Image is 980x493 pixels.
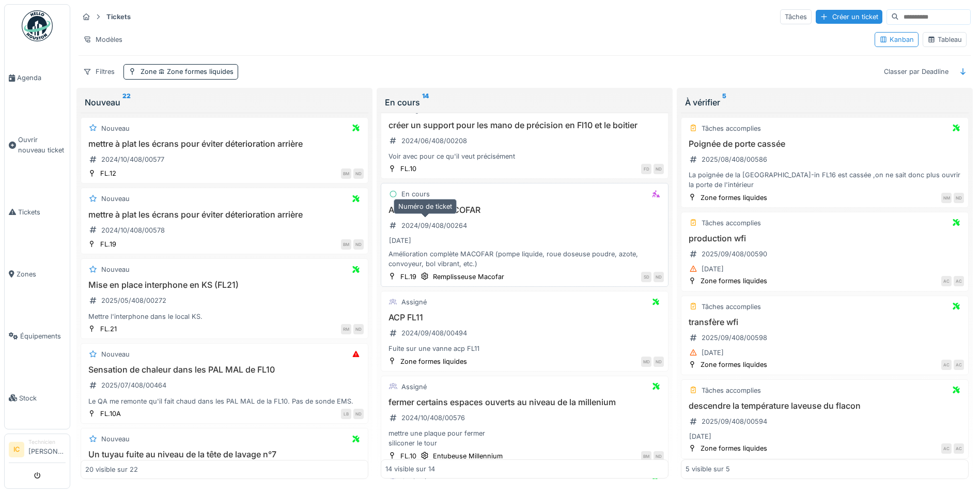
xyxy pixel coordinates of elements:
div: 2024/10/408/00576 [401,413,465,423]
div: FD [641,164,651,174]
div: Filtres [79,64,119,79]
div: Technicien [28,438,66,446]
div: Nouveau [101,265,130,274]
span: Tickets [18,207,66,217]
div: 2024/09/408/00494 [401,328,467,338]
div: FL.21 [100,324,117,334]
div: 2025/09/408/00590 [702,249,767,259]
div: ND [353,409,364,419]
sup: 14 [422,96,429,109]
li: [PERSON_NAME] [28,438,66,460]
div: MD [641,357,651,367]
h3: mettre à plat les écrans pour éviter déterioration arrière [85,210,364,220]
div: Numéro de ticket [394,199,457,214]
h3: ACP FL11 [385,313,664,322]
div: ND [654,451,664,461]
div: Nouveau [101,124,130,133]
div: AC [954,443,964,454]
div: Mettre l'interphone dans le local KS. [85,312,364,321]
div: AC [941,360,952,370]
div: ND [654,164,664,174]
div: mettre une plaque pour fermer siliconer le tour [385,428,664,448]
div: AC [954,276,964,286]
div: ND [353,324,364,334]
h3: descendre la température laveuse du flacon [686,401,964,411]
div: FL.19 [100,239,116,249]
div: FL.12 [100,168,116,178]
h3: Mise en place interphone en KS (FL21) [85,280,364,290]
span: Agenda [17,73,66,83]
div: AC [941,443,952,454]
div: 14 visible sur 14 [385,465,435,474]
h3: Amélioration MACOFAR [385,205,664,215]
a: Zones [5,243,70,305]
div: FL.10 [400,451,416,461]
a: Tickets [5,181,70,243]
div: 2024/10/408/00578 [101,225,165,235]
a: Équipements [5,305,70,367]
div: [DATE] [689,432,711,441]
span: Équipements [20,331,66,341]
h3: créer un support pour les mano de précision en Fl10 et le boitier [385,120,664,130]
div: [DATE] [702,264,724,274]
div: ND [654,272,664,282]
div: 5 visible sur 5 [686,465,730,474]
div: Zone formes liquides [701,360,767,369]
div: LB [341,409,351,419]
div: FL.10 [400,164,416,174]
div: Assigné [401,297,427,307]
div: Nouveau [101,194,130,204]
div: Entubeuse Millennium [433,451,503,461]
div: Zone formes liquides [701,276,767,286]
sup: 22 [122,96,131,109]
div: SD [641,272,651,282]
div: Nouveau [101,434,130,444]
div: 2025/09/408/00598 [702,333,767,343]
div: 2025/07/408/00464 [101,380,166,390]
div: Amélioration complète MACOFAR (pompe liquide, roue doseuse poudre, azote, convoyeur, bol vibrant,... [385,249,664,269]
div: BM [641,451,651,461]
a: IC Technicien[PERSON_NAME] [9,438,66,463]
div: FL.19 [400,272,416,282]
div: Assigné [401,382,427,392]
div: Modèles [79,32,127,47]
div: AC [954,360,964,370]
div: 2024/06/408/00208 [401,136,467,146]
strong: Tickets [102,12,135,22]
span: Stock [19,393,66,403]
div: NM [941,193,952,203]
a: Ouvrir nouveau ticket [5,109,70,181]
div: Tâches accomplies [702,386,761,395]
img: Badge_color-CXgf-gQk.svg [22,10,53,41]
div: ND [353,239,364,250]
a: Agenda [5,47,70,109]
div: FL.10A [100,409,121,419]
span: Zone formes liquides [157,68,234,75]
div: BM [341,239,351,250]
sup: 5 [722,96,726,109]
div: 2025/08/408/00586 [702,155,767,164]
div: 20 visible sur 22 [85,465,138,474]
div: 2025/09/408/00594 [702,417,767,426]
div: Tâches accomplies [702,302,761,312]
div: À vérifier [685,96,965,109]
div: 2024/10/408/00577 [101,155,164,164]
div: Zone formes liquides [400,357,467,366]
div: Zone formes liquides [701,193,767,203]
div: Le QA me remonte qu'il fait chaud dans les PAL MAL de la FL10. Pas de sonde EMS. [85,396,364,406]
h3: Un tuyau fuite au niveau de la tête de lavage n°7 [85,450,364,459]
h3: production wfi [686,234,964,243]
div: Créer un ticket [816,10,882,24]
div: Remplisseuse Macofar [433,272,504,282]
h3: transfère wfi [686,317,964,327]
div: Nouveau [85,96,364,109]
div: 2024/09/408/00264 [401,221,467,230]
div: Tâches [780,9,812,24]
h3: mettre à plat les écrans pour éviter déterioration arrière [85,139,364,149]
h3: Sensation de chaleur dans les PAL MAL de FL10 [85,365,364,375]
li: IC [9,442,24,457]
div: ND [954,193,964,203]
div: Voir avec pour ce qu'il veut précisément [385,151,664,161]
div: [DATE] [389,236,411,245]
div: Classer par Deadline [879,64,953,79]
